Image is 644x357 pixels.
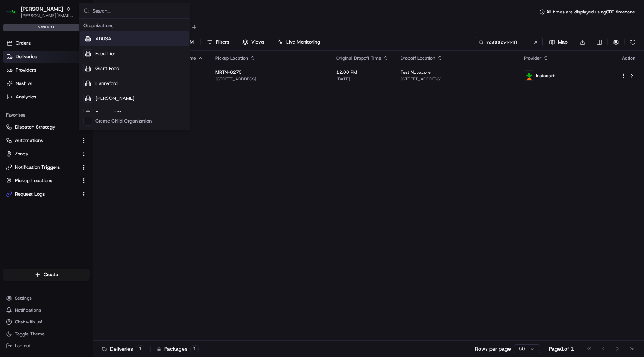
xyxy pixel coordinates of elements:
span: Live Monitoring [286,39,320,45]
span: Analytics [16,94,36,100]
a: Pickup Locations [6,177,78,184]
button: Settings [3,293,90,303]
span: Views [251,39,264,45]
div: Suggestions [79,19,190,130]
span: Toggle Theme [15,331,45,337]
button: Pickup Locations [3,175,90,187]
button: Log out [3,341,90,351]
span: Dropoff Location [401,55,435,61]
span: Nash AI [16,80,32,87]
button: Live Monitoring [274,37,323,47]
a: Deliveries [3,51,93,63]
button: Notifications [3,305,90,315]
img: instacart_logo.png [524,71,534,80]
span: Chat with us! [15,319,42,325]
button: [PERSON_NAME] [21,5,63,13]
div: Deliveries [102,345,144,353]
span: Map [558,39,568,45]
input: Type to search [476,37,543,47]
span: Orders [16,40,31,47]
span: Pickup Location [215,55,248,61]
span: MRTN-6275 [215,69,242,75]
button: Automations [3,135,90,146]
span: [STREET_ADDRESS] [401,76,512,82]
div: sandbox [3,24,90,31]
div: 1 [190,345,199,352]
span: ADUSA [95,35,111,42]
span: Deliveries [16,53,37,60]
button: [PERSON_NAME][EMAIL_ADDRESS][DOMAIN_NAME] [21,13,74,19]
button: Request Logs [3,188,90,200]
button: Views [239,37,268,47]
span: Providers [16,67,36,73]
span: Pickup Locations [15,177,52,184]
span: [STREET_ADDRESS] [215,76,324,82]
span: 12:00 PM [336,69,389,75]
span: Filters [216,39,229,45]
img: Martin's [6,6,18,18]
div: Action [621,55,637,61]
span: Notification Triggers [15,164,60,171]
span: Provider [524,55,542,61]
a: Request Logs [6,191,78,198]
a: Automations [6,137,78,144]
span: Food Lion [95,50,116,57]
button: Chat with us! [3,317,90,327]
span: Request Logs [15,191,45,198]
span: Notifications [15,307,41,313]
span: All times are displayed using CDT timezone [546,9,635,15]
a: Orders [3,37,93,49]
span: [PERSON_NAME] [95,95,135,102]
div: Packages [157,345,199,353]
div: Page 1 of 1 [549,345,574,353]
button: Create [3,269,90,281]
span: [DATE] [336,76,389,82]
span: Stop and Shop [95,110,128,117]
div: Favorites [3,109,90,121]
a: Notification Triggers [6,164,78,171]
span: Instacart [536,73,555,79]
span: Original Dropoff Time [336,55,381,61]
span: Settings [15,295,32,301]
button: Map [546,37,571,47]
div: Create Child Organization [95,118,152,124]
span: Log out [15,343,30,349]
button: Zones [3,148,90,160]
a: Providers [3,64,93,76]
span: Test Novacore [401,69,431,75]
p: Rows per page [475,345,511,353]
span: Dispatch Strategy [15,124,56,130]
button: Filters [203,37,233,47]
span: Zones [15,151,28,157]
span: Giant Food [95,65,119,72]
span: Automations [15,137,43,144]
div: 1 [136,345,144,352]
span: Create [44,271,58,278]
button: Toggle Theme [3,329,90,339]
a: Nash AI [3,78,93,89]
button: Notification Triggers [3,161,90,173]
button: Refresh [628,37,638,47]
a: Analytics [3,91,93,103]
input: Search... [92,3,186,18]
span: Hannaford [95,80,118,87]
button: Dispatch Strategy [3,121,90,133]
button: Martin's[PERSON_NAME][PERSON_NAME][EMAIL_ADDRESS][DOMAIN_NAME] [3,3,77,21]
a: Zones [6,151,78,157]
div: Organizations [80,20,189,31]
a: Dispatch Strategy [6,124,78,130]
